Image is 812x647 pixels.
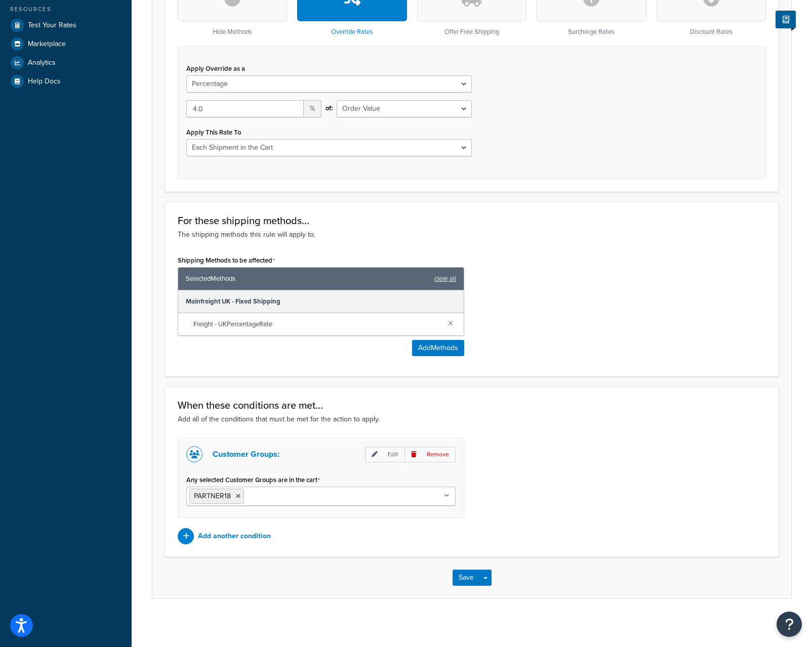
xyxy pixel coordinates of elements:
[8,35,124,53] a: Marketplace
[777,612,802,637] button: Open Resource Center
[8,54,124,72] a: Analytics
[178,290,464,313] div: Mainfreight UK - Fixed Shipping
[28,21,76,30] span: Test Your Rates
[8,72,124,91] a: Help Docs
[178,256,275,265] label: Shipping Methods to be affected
[304,100,321,117] span: %
[194,491,231,501] span: PARTNER18
[186,65,245,72] label: Apply Override as a
[186,272,429,286] span: Selected Methods
[178,229,766,240] p: The shipping methods this rule will apply to.
[776,11,796,28] button: Show Help Docs
[178,414,766,425] p: Add all of the conditions that must be met for the action to apply.
[186,128,241,136] label: Apply This Rate To
[28,77,61,86] span: Help Docs
[404,447,456,462] p: Remove
[178,400,766,411] h3: When these conditions are met...
[198,529,271,543] p: Add another condition
[178,215,766,226] h3: For these shipping methods...
[412,340,464,356] button: AddMethods
[28,59,56,67] span: Analytics
[8,16,124,34] a: Test Your Rates
[28,40,66,49] span: Marketplace
[326,101,333,115] span: of:
[213,447,279,461] p: Customer Groups:
[8,5,124,14] div: Resources
[365,447,404,462] p: Edit
[453,570,480,586] button: Save
[434,272,456,286] a: clear all
[193,317,440,331] span: Freight - UKPercentageRate
[186,476,320,484] label: Any selected Customer Groups are in the cart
